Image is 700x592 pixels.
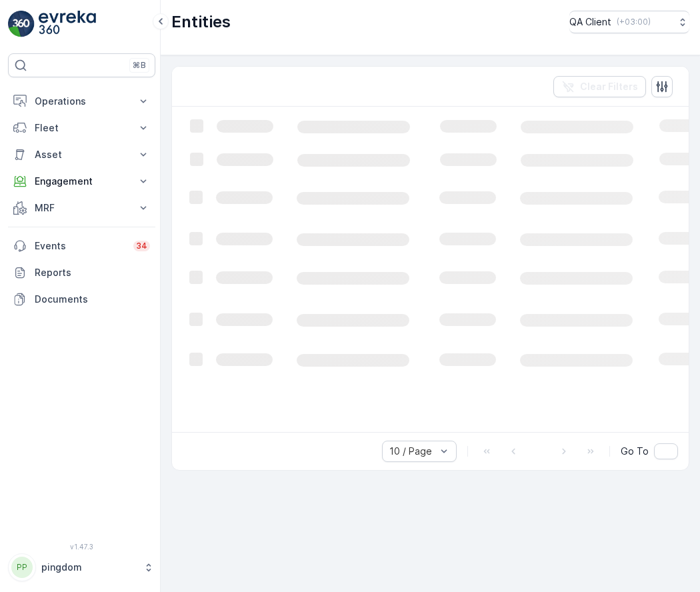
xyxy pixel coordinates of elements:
p: Documents [35,293,150,306]
button: Clear Filters [553,76,646,97]
img: logo_light-DOdMpM7g.png [39,11,96,37]
p: MRF [35,201,129,215]
p: 34 [136,241,147,251]
p: QA Client [569,15,611,29]
p: pingdom [41,561,137,574]
p: Asset [35,148,129,161]
div: PP [11,557,33,578]
button: Operations [8,88,155,115]
p: Clear Filters [580,80,638,93]
p: Fleet [35,121,129,135]
p: Events [35,239,125,253]
button: Engagement [8,168,155,195]
button: Fleet [8,115,155,141]
p: ( +03:00 ) [617,17,651,27]
span: Go To [621,445,649,458]
p: Engagement [35,175,129,188]
a: Events34 [8,233,155,259]
p: Operations [35,95,129,108]
p: ⌘B [133,60,146,71]
p: Reports [35,266,150,279]
button: MRF [8,195,155,221]
img: logo [8,11,35,37]
button: PPpingdom [8,553,155,581]
p: Entities [171,11,231,33]
button: Asset [8,141,155,168]
a: Reports [8,259,155,286]
span: v 1.47.3 [8,543,155,551]
button: QA Client(+03:00) [569,11,689,33]
a: Documents [8,286,155,313]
